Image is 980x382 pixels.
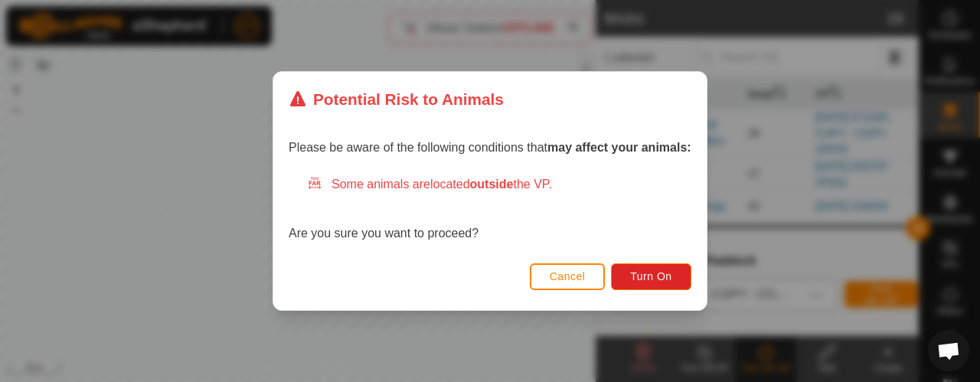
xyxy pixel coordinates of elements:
strong: may affect your animals: [547,141,691,154]
span: Cancel [550,270,586,282]
span: Please be aware of the following conditions that [289,141,691,154]
span: Turn On [631,270,672,282]
div: Potential Risk to Animals [289,87,504,111]
button: Turn On [612,263,691,290]
strong: outside [470,178,514,191]
div: Open chat [928,330,969,371]
div: Some animals are [307,175,691,194]
button: Cancel [530,263,606,290]
span: located the VP. [430,178,552,191]
div: Are you sure you want to proceed? [289,175,691,243]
